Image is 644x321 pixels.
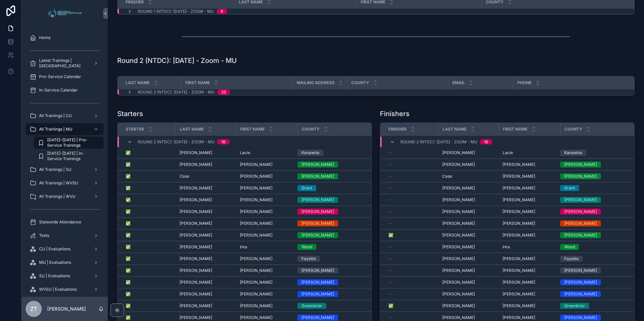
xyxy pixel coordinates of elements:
[388,221,392,226] span: --
[297,220,363,226] a: [PERSON_NAME]
[503,209,556,214] a: [PERSON_NAME]
[180,244,212,250] span: [PERSON_NAME]
[560,303,626,309] a: Greenbrier
[297,267,363,274] a: [PERSON_NAME]
[442,185,475,191] span: [PERSON_NAME]
[442,268,475,273] span: [PERSON_NAME]
[442,162,494,167] a: [PERSON_NAME]
[39,180,78,186] span: All Trainings | WVSU
[180,174,232,179] a: Case
[297,279,363,285] a: [PERSON_NAME]
[301,267,334,274] div: [PERSON_NAME]
[297,150,363,156] a: Kanawha
[117,56,237,65] h1: Round 2 (NTDC): [DATE] - Zoom - MU
[26,32,104,44] a: Home
[442,162,475,167] span: [PERSON_NAME]
[39,260,71,265] span: MU | Evaluations
[442,280,494,285] a: [PERSON_NAME]
[180,174,189,179] span: Case
[126,150,171,155] a: ✅
[180,268,212,273] span: [PERSON_NAME]
[240,209,293,214] a: [PERSON_NAME]
[240,221,293,226] a: [PERSON_NAME]
[442,233,475,238] span: [PERSON_NAME]
[301,173,334,179] div: [PERSON_NAME]
[26,84,104,96] a: In-Service Calendar
[180,197,212,203] span: [PERSON_NAME]
[240,174,272,179] span: [PERSON_NAME]
[39,287,77,292] span: WVSU | Evaluations
[126,315,131,320] span: ✅
[126,291,171,297] a: ✅
[39,87,78,93] span: In-Service Calendar
[442,291,475,297] span: [PERSON_NAME]
[126,233,131,238] span: ✅
[503,291,556,297] a: [PERSON_NAME]
[126,162,131,167] span: ✅
[126,150,131,155] span: ✅
[180,244,232,250] a: [PERSON_NAME]
[442,150,475,155] span: [PERSON_NAME]
[126,209,171,214] a: ✅
[221,9,223,14] div: 9
[388,209,434,214] a: --
[388,315,434,320] a: --
[388,162,434,167] a: --
[240,221,272,226] span: [PERSON_NAME]
[503,291,535,297] span: [PERSON_NAME]
[240,280,293,285] a: [PERSON_NAME]
[442,197,475,203] span: [PERSON_NAME]
[39,167,71,172] span: All Trainings | SU
[126,162,171,167] a: ✅
[240,315,293,320] a: [PERSON_NAME]
[503,174,556,179] a: [PERSON_NAME]
[503,162,556,167] a: [PERSON_NAME]
[240,197,293,203] a: [PERSON_NAME]
[560,244,626,250] a: Wood
[388,303,434,309] a: ✅
[39,219,81,225] span: Statewide Attendance
[180,233,232,238] a: [PERSON_NAME]
[560,197,626,203] a: [PERSON_NAME]
[26,123,104,135] a: All Trainings | MU
[26,57,104,69] a: Latest Trainings | [GEOGRAPHIC_DATA]
[26,270,104,282] a: SU | Evaluations
[388,280,434,285] a: --
[564,162,597,168] div: [PERSON_NAME]
[564,291,597,297] div: [PERSON_NAME]
[126,221,131,226] span: ✅
[503,268,556,273] a: [PERSON_NAME]
[388,268,392,273] span: --
[564,267,597,274] div: [PERSON_NAME]
[297,315,363,321] a: [PERSON_NAME]
[180,197,232,203] a: [PERSON_NAME]
[564,315,597,321] div: [PERSON_NAME]
[560,279,626,285] a: [PERSON_NAME]
[240,233,272,238] span: [PERSON_NAME]
[560,220,626,226] a: [PERSON_NAME]
[26,243,104,255] a: CU | Evaluations
[388,233,434,238] a: ✅
[180,127,204,132] span: Last Name
[26,164,104,176] a: All Trainings | SU
[388,185,434,191] a: --
[180,221,232,226] a: [PERSON_NAME]
[126,80,150,85] span: Last Name
[351,80,369,85] span: County
[442,315,475,320] span: [PERSON_NAME]
[138,90,215,95] span: Round 2 (NTDC): [DATE] - Zoom - MU
[240,291,293,297] a: [PERSON_NAME]
[503,315,535,320] span: [PERSON_NAME]
[442,268,494,273] a: [PERSON_NAME]
[240,185,272,191] span: [PERSON_NAME]
[564,220,597,226] div: [PERSON_NAME]
[39,113,72,118] span: All Trainings | CU
[301,279,334,285] div: [PERSON_NAME]
[388,197,434,203] a: --
[503,209,535,214] span: [PERSON_NAME]
[442,185,494,191] a: [PERSON_NAME]
[180,233,212,238] span: [PERSON_NAME]
[126,174,171,179] a: ✅
[297,303,363,309] a: Greenbrier
[301,291,334,297] div: [PERSON_NAME]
